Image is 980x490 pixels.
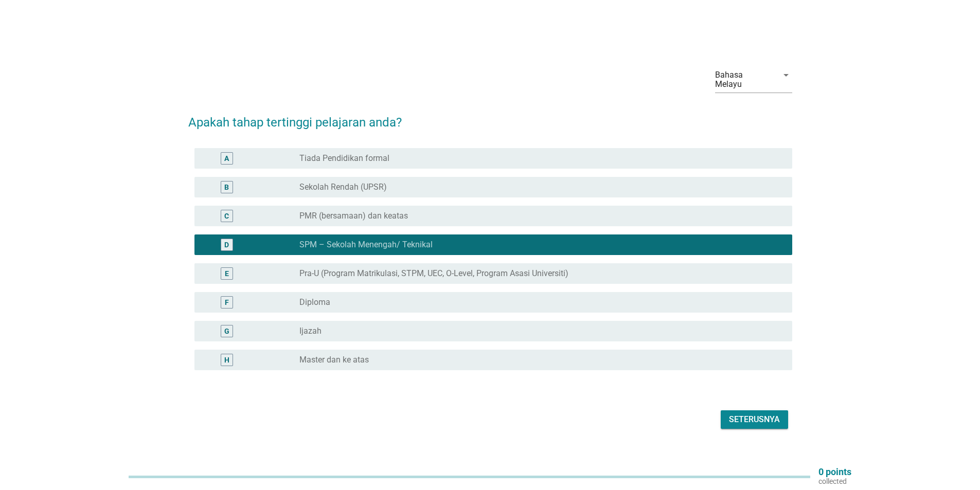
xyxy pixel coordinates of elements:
p: collected [818,477,851,486]
label: Master dan ke atas [299,355,369,365]
div: Seterusnya [729,413,780,426]
div: G [224,325,229,336]
label: PMR (bersamaan) dan keatas [299,211,408,221]
div: D [224,239,229,250]
label: SPM – Sekolah Menengah/ Teknikal [299,240,433,250]
label: Diploma [299,297,330,307]
label: Tiada Pendidikan formal [299,153,389,164]
div: F [225,297,229,307]
div: H [224,354,229,365]
div: E [225,268,229,279]
label: Ijazah [299,326,322,336]
div: B [224,182,229,192]
div: C [224,210,229,221]
p: 0 points [818,467,851,477]
button: Seterusnya [721,410,788,429]
h2: Apakah tahap tertinggi pelajaran anda? [188,103,792,132]
label: Sekolah Rendah (UPSR) [299,182,387,192]
label: Pra-U (Program Matrikulasi, STPM, UEC, O-Level, Program Asasi Universiti) [299,268,568,279]
div: Bahasa Melayu [715,70,772,89]
i: arrow_drop_down [780,69,792,81]
div: A [224,153,229,164]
